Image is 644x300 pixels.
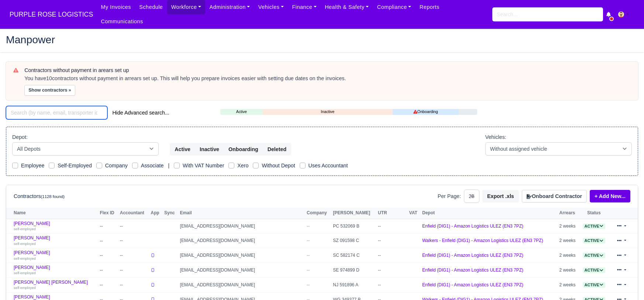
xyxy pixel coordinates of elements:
[422,253,523,258] a: Enfield (DIG1) - Amazon Logistics ULEZ (EN3 7PZ)
[118,233,149,248] td: --
[170,143,195,156] button: Active
[178,248,305,263] td: [EMAIL_ADDRESS][DOMAIN_NAME]
[6,208,98,219] th: Name
[331,248,376,263] td: SC 582174 C
[607,265,644,300] iframe: Chat Widget
[149,208,162,219] th: App
[376,263,407,277] td: --
[14,235,96,246] a: [PERSON_NAME] self-employed
[14,250,96,261] a: [PERSON_NAME] self-employed
[307,238,310,243] span: --
[307,253,310,258] span: --
[178,277,305,292] td: [EMAIL_ADDRESS][DOMAIN_NAME]
[307,282,310,287] span: --
[141,161,164,170] label: Associate
[558,263,579,277] td: 2 weeks
[14,221,96,232] a: [PERSON_NAME] self-employed
[583,238,605,243] span: Active
[331,263,376,277] td: SE 974899 D
[98,208,118,219] th: Flex ID
[24,75,631,82] div: You have contractors without payment in arrears set up. This will help you prepare invoices easie...
[331,277,376,292] td: NJ 591896 A
[422,267,523,273] a: Enfield (DIG1) - Amazon Logistics ULEZ (EN3 7PZ)
[98,263,118,277] td: --
[118,263,149,277] td: --
[14,193,65,200] h6: Contractors
[118,208,149,219] th: Accountant
[178,263,305,277] td: [EMAIL_ADDRESS][DOMAIN_NAME]
[98,248,118,263] td: --
[263,143,291,156] button: Deleted
[224,143,263,156] button: Onboarding
[579,208,609,219] th: Status
[376,277,407,292] td: --
[587,190,630,202] div: + Add New...
[307,267,310,273] span: --
[307,224,310,229] span: --
[485,133,506,142] label: Vehicles:
[305,208,331,219] th: Company
[6,7,97,22] a: PURPLE ROSE LOGISTICS
[331,219,376,233] td: PC 532069 B
[376,233,407,248] td: --
[583,224,605,229] span: Active
[558,277,579,292] td: 2 weeks
[583,267,605,273] a: Active
[6,106,107,119] input: Search (by name, email, transporter id) ...
[178,233,305,248] td: [EMAIL_ADDRESS][DOMAIN_NAME]
[262,161,295,170] label: Without Depot
[14,280,96,290] a: [PERSON_NAME] [PERSON_NAME] self-employed
[98,219,118,233] td: --
[583,238,605,243] a: Active
[118,219,149,233] td: --
[583,224,605,229] a: Active
[195,143,224,156] button: Inactive
[590,190,630,202] a: + Add New...
[482,190,519,202] button: Export .xls
[583,253,605,258] span: Active
[263,109,393,115] a: Inactive
[14,271,36,275] small: self-employed
[21,161,44,170] label: Employee
[309,161,348,170] label: Uses Accountant
[558,248,579,263] td: 2 weeks
[438,192,461,201] label: Per Page:
[583,282,605,288] span: Active
[407,208,420,219] th: VAT
[492,7,603,21] input: Search...
[58,161,92,170] label: Self-Employed
[420,208,558,219] th: Depot
[376,248,407,263] td: --
[41,194,65,199] small: (1128 found)
[105,161,128,170] label: Company
[393,109,459,115] a: Onboarding
[12,133,28,142] label: Depot:
[14,265,96,276] a: [PERSON_NAME] self-employed
[168,163,169,168] span: |
[376,219,407,233] td: --
[14,242,36,246] small: self-employed
[14,227,36,231] small: self-employed
[46,75,52,81] strong: 10
[118,277,149,292] td: --
[583,282,605,287] a: Active
[162,208,178,219] th: Sync
[183,161,224,170] label: With VAT Number
[178,219,305,233] td: [EMAIL_ADDRESS][DOMAIN_NAME]
[331,233,376,248] td: SZ 091598 C
[522,190,587,202] button: Onboard Contractor
[0,28,644,52] div: Manpower
[98,233,118,248] td: --
[24,67,631,74] h6: Contractors without payment in arears set up
[118,248,149,263] td: --
[422,238,543,243] a: Walkers - Enfield (DIG1) - Amazon Logistics ULEZ (EN3 7PZ)
[237,161,248,170] label: Xero
[24,85,75,96] button: Show contractors »
[558,208,579,219] th: Arrears
[178,208,305,219] th: Email
[6,34,638,45] h2: Manpower
[558,233,579,248] td: 2 weeks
